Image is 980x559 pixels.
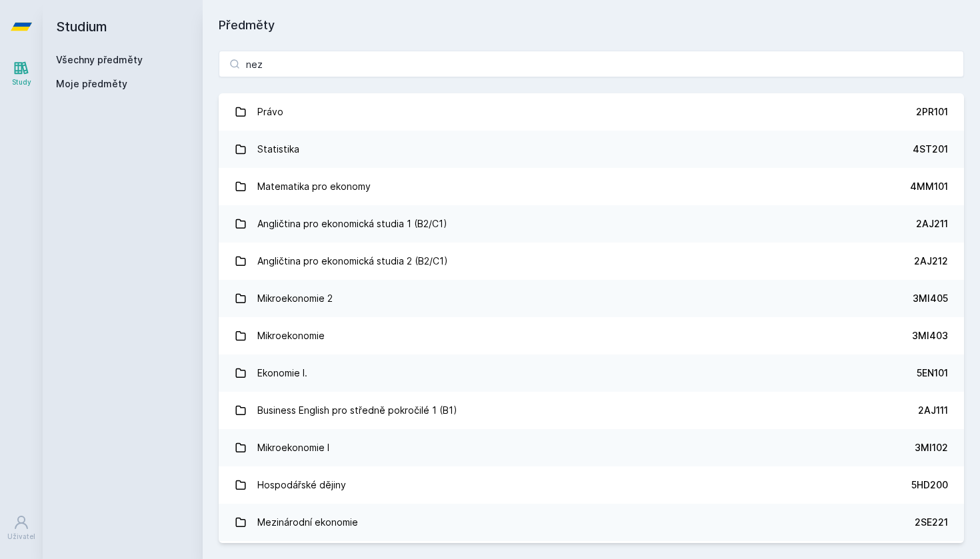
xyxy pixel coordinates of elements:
div: 2SE221 [915,516,948,529]
div: 3MI102 [915,441,948,454]
a: Study [3,53,40,94]
div: Angličtina pro ekonomická studia 1 (B2/C1) [257,211,447,237]
a: Statistika 4ST201 [219,131,964,168]
a: Matematika pro ekonomy 4MM101 [219,168,964,205]
a: Angličtina pro ekonomická studia 2 (B2/C1) 2AJ212 [219,243,964,280]
div: Mikroekonomie 2 [257,285,333,312]
div: 2AJ111 [918,404,948,417]
h1: Předměty [219,16,964,35]
a: Angličtina pro ekonomická studia 1 (B2/C1) 2AJ211 [219,205,964,243]
a: Mezinárodní ekonomie 2SE221 [219,504,964,541]
div: Business English pro středně pokročilé 1 (B1) [257,397,457,424]
span: Moje předměty [56,77,127,91]
a: Mikroekonomie I 3MI102 [219,429,964,466]
div: Právo [257,99,283,125]
a: Mikroekonomie 3MI403 [219,317,964,354]
div: 5EN101 [917,366,948,380]
a: Právo 2PR101 [219,93,964,131]
div: Study [12,77,31,87]
div: Matematika pro ekonomy [257,173,371,200]
div: Statistika [257,136,299,163]
div: Ekonomie I. [257,360,307,386]
a: Business English pro středně pokročilé 1 (B1) 2AJ111 [219,392,964,429]
div: Mezinárodní ekonomie [257,509,358,536]
a: Ekonomie I. 5EN101 [219,354,964,392]
div: 4ST201 [913,143,948,156]
div: 2AJ211 [916,217,948,231]
div: Hospodářské dějiny [257,472,346,498]
div: Mikroekonomie [257,322,325,349]
div: Mikroekonomie I [257,434,329,461]
div: Uživatel [7,532,35,542]
input: Název nebo ident předmětu… [219,51,964,77]
a: Mikroekonomie 2 3MI405 [219,280,964,317]
div: 5HD200 [911,478,948,492]
div: 3MI403 [912,329,948,342]
a: Všechny předměty [56,54,143,65]
div: 3MI405 [913,292,948,305]
div: 4MM101 [910,180,948,193]
div: Angličtina pro ekonomická studia 2 (B2/C1) [257,248,448,275]
a: Uživatel [3,508,40,548]
div: 2AJ212 [914,255,948,268]
div: 2PR101 [916,105,948,119]
a: Hospodářské dějiny 5HD200 [219,466,964,504]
